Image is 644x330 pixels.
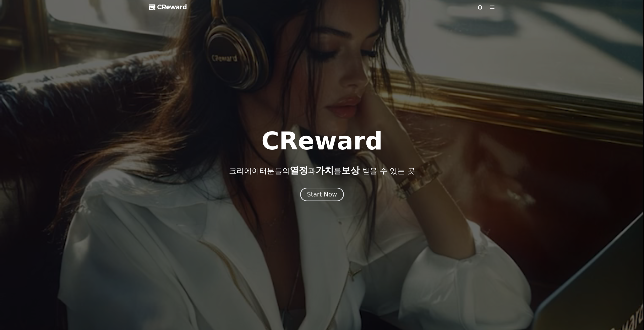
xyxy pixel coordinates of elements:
[157,3,187,11] span: CReward
[149,3,187,11] a: CReward
[290,165,308,175] span: 열정
[300,193,344,197] a: Start Now
[307,190,337,199] div: Start Now
[300,188,344,201] button: Start Now
[316,165,334,175] span: 가치
[229,165,415,175] p: 크리에이터분들의 과 를 받을 수 있는 곳
[341,165,360,175] span: 보상
[261,129,383,153] h1: CReward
